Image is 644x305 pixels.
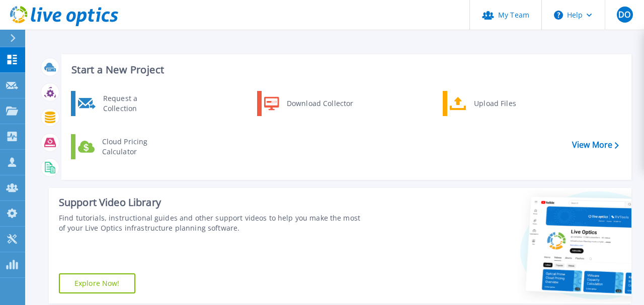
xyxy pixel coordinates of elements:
div: Find tutorials, instructional guides and other support videos to help you make the most of your L... [59,213,362,233]
a: Explore Now! [59,273,135,293]
span: DO [618,11,630,19]
div: Upload Files [469,93,543,114]
a: Download Collector [257,91,360,116]
div: Download Collector [282,93,358,114]
a: Request a Collection [71,91,174,116]
h3: Start a New Project [71,64,618,75]
a: Cloud Pricing Calculator [71,134,174,159]
div: Support Video Library [59,196,362,209]
div: Request a Collection [98,93,172,114]
a: View More [572,140,619,150]
a: Upload Files [443,91,546,116]
div: Cloud Pricing Calculator [97,137,172,157]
